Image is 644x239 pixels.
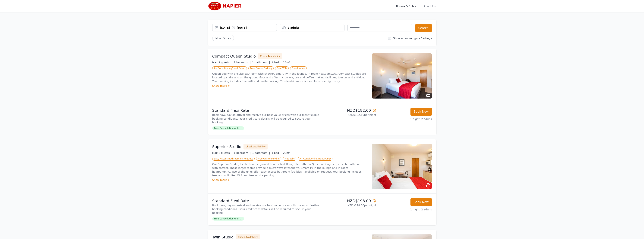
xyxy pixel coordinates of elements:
p: NZD$182.60 [324,108,376,113]
span: 1 bathroom | [252,151,270,154]
h3: Compact Queen Studio [212,54,256,59]
div: Show more > [212,84,367,88]
label: Show all room types / listings [393,37,432,40]
span: Free WiFi [283,157,296,161]
p: 1 night, 2 adults [379,208,432,211]
button: Book Now [410,198,432,206]
span: Great Value [290,66,307,70]
button: Book Now [410,108,432,116]
p: Standard Flexi Rate [212,108,321,113]
span: 1 bedroom | [234,151,251,154]
p: Queen bed with ensuite bathroom with shower, Smart TV in the lounge. In-room heatpump/AC. Compact... [212,72,367,83]
span: 1 bed | [272,151,281,154]
span: Free Onsite Parking [248,66,274,70]
span: Free Cancellation until ... [212,126,244,130]
span: Air Conditioning/Heat Pump [298,157,332,161]
span: Air Conditioning/Heat Pump [212,66,247,70]
p: NZD$198.00 per night [324,203,376,207]
p: NZD$198.00 [324,198,376,203]
div: Show more > [212,178,367,182]
span: 1 bed | [272,61,281,64]
span: 1 bathroom | [252,61,270,64]
p: Book now, pay on arrival and receive our best value prices with our most flexible booking conditi... [212,113,321,124]
h3: Superior Studio [212,144,241,149]
div: [DATE] [DATE] [220,26,277,30]
p: NZD$182.60 per night [324,113,376,117]
button: Search [415,24,432,32]
span: 20m² [283,151,290,154]
span: More Filters [212,35,234,41]
p: Our Superior Studio, located on the ground floor or first floor, offer either a Queen or King bed... [212,162,367,177]
span: Free Cancellation until ... [212,217,244,221]
button: Check Availability [258,53,282,59]
p: Standard Flexi Rate [212,198,321,203]
span: 1 bedroom | [234,61,251,64]
div: 2 adults [280,26,344,30]
span: Max 2 guests | [212,61,232,64]
span: Free WiFi [275,66,289,70]
span: Max 2 guests | [212,151,232,154]
span: Free Onsite Parking [256,157,281,161]
p: 1 night, 2 adults [379,117,432,121]
button: Check Availability [243,144,268,149]
span: 16m² [283,61,290,64]
span: Easy Access Bathroom on Request [212,157,255,161]
img: Bella Vista Napier [208,2,244,11]
p: Book now, pay on arrival and receive our best value prices with our most flexible booking conditi... [212,203,321,215]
